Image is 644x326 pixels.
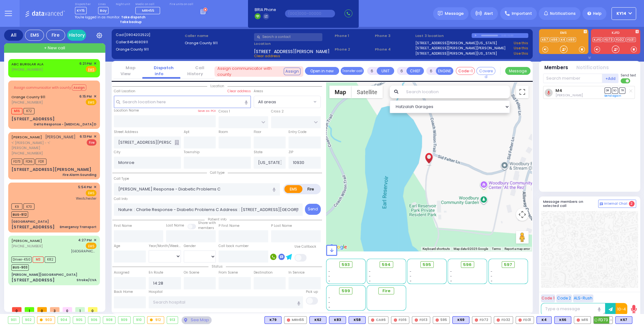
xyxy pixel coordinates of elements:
[271,109,284,114] label: Cross 2
[11,264,29,271] span: BUS-903
[254,150,263,155] label: State
[518,318,522,322] img: red-radio-icon.svg
[255,7,276,13] span: BRIA Phone
[11,151,43,156] span: [PHONE_NUMBER]
[11,203,22,210] span: K9
[67,30,86,41] a: History
[514,40,528,46] a: Use this
[335,47,373,52] span: Phone 2
[560,37,567,42] a: K4
[415,33,472,39] label: Last 3 location
[25,9,67,17] img: Logo
[254,130,261,135] label: Floor
[369,279,371,283] span: -
[184,270,199,275] label: On Scene
[114,150,121,155] label: City
[187,65,208,77] a: Call History
[556,294,572,302] button: Code 2
[369,269,371,274] span: -
[516,316,534,324] div: FD31
[114,96,251,108] input: Search location here
[284,316,307,324] div: MRH55
[11,166,91,173] div: [STREET_ADDRESS][PERSON_NAME]
[11,140,77,151] span: ר' [PERSON_NAME] - ר' [PERSON_NAME]
[543,74,602,83] input: Search member
[11,224,55,230] div: [STREET_ADDRESS]
[436,318,439,322] img: red-radio-icon.svg
[14,85,71,90] span: Assign communicator with county
[11,100,43,105] span: [PHONE_NUMBER]
[184,244,196,249] label: Gender
[75,7,87,14] span: KY15
[516,208,529,221] button: Map camera controls
[611,7,636,20] button: KY14
[615,37,625,42] a: FD32
[536,316,552,324] div: BLS
[23,108,34,114] span: K72
[133,317,145,323] div: 910
[207,170,228,175] span: Call type
[452,316,469,324] div: K69
[604,94,621,98] a: Send again
[11,135,42,140] a: [PERSON_NAME]
[436,67,453,75] button: ENGINE
[438,11,443,16] img: message.svg
[44,45,65,51] span: + New call
[11,67,43,72] span: [PHONE_NUMBER]
[554,316,571,324] div: BLS
[516,86,529,98] button: Toggle fullscreen view
[114,108,139,113] label: Location Name
[306,289,318,294] label: Pick up
[114,270,129,275] label: Assigned
[328,274,330,279] span: -
[329,86,351,98] button: Show street map
[88,317,100,323] div: 906
[60,225,96,229] div: Emergency Transport
[287,318,290,322] img: red-radio-icon.svg
[75,15,120,20] span: You're logged in as monitor.
[349,316,366,324] div: K58
[79,61,92,66] span: 6:21 PM
[328,269,330,274] span: -
[463,262,472,268] span: 596
[445,10,464,17] span: Message
[8,317,19,323] div: 901
[616,11,626,16] span: KY14
[309,316,326,324] div: BLS
[497,318,500,322] img: red-radio-icon.svg
[149,65,174,77] a: Dispatch info
[25,307,34,312] span: 1
[264,316,282,324] div: K79
[11,244,43,249] span: [PHONE_NUMBER]
[288,130,307,135] label: Entry Code
[543,200,598,208] h5: Message members on selected call
[491,269,492,274] span: -
[254,41,332,46] label: Location
[50,307,59,312] span: 3
[114,89,135,94] label: Call Location
[94,61,96,66] span: ✕
[254,48,330,53] span: [STREET_ADDRESS][PERSON_NAME]
[377,67,394,75] button: UNIT
[305,204,321,215] button: Send
[116,3,130,6] label: Night unit
[254,53,280,58] span: Clear address
[593,11,602,16] span: Help
[11,108,22,114] span: M16
[73,317,85,323] div: 905
[619,88,625,94] span: TR
[45,134,76,140] span: [PERSON_NAME]
[402,86,510,98] input: Search location
[77,278,96,282] div: Stroke/CVA
[120,20,142,24] strong: Take backup
[86,190,96,196] span: EMS
[294,244,316,249] label: Use Callback
[615,316,632,324] div: K67
[491,274,492,279] span: -
[452,316,469,324] div: BLS
[410,269,412,274] span: -
[554,316,571,324] div: K66
[541,294,555,302] button: Code 1
[11,159,22,165] span: FD73
[626,37,636,42] a: FD31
